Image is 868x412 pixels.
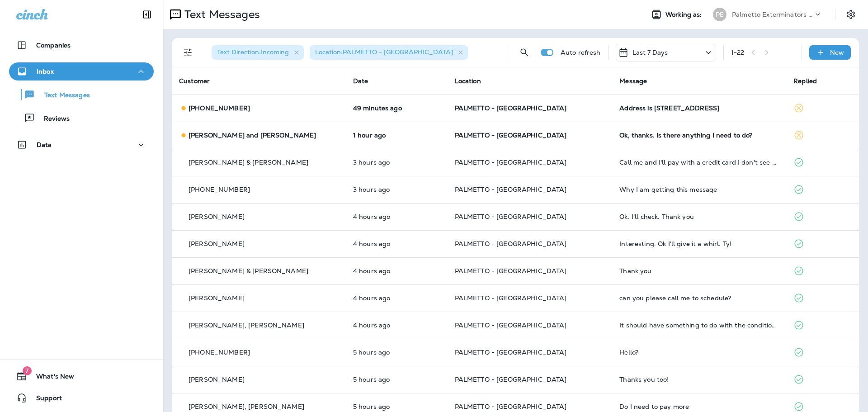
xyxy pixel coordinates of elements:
[310,45,468,60] div: Location:PALMETTO - [GEOGRAPHIC_DATA]
[37,68,54,75] p: Inbox
[353,403,440,410] p: Aug 13, 2025 10:10 AM
[455,77,481,85] span: Location
[732,11,813,18] p: Palmetto Exterminators LLC
[36,42,71,49] p: Companies
[189,159,308,166] p: [PERSON_NAME] & [PERSON_NAME]
[619,322,779,329] div: It should have something to do with the condition of my home. Increase of that much is unacceptable!
[315,48,453,56] span: Location : PALMETTO - [GEOGRAPHIC_DATA]
[455,213,567,221] span: PALMETTO - [GEOGRAPHIC_DATA]
[830,49,844,56] p: New
[189,267,308,275] p: [PERSON_NAME] & [PERSON_NAME]
[619,267,779,275] div: Thank you
[189,348,250,356] span: [PHONE_NUMBER]
[35,115,70,123] p: Reviews
[189,185,250,194] span: [PHONE_NUMBER]
[9,85,154,104] button: Text Messages
[632,49,668,56] p: Last 7 Days
[353,240,440,247] p: Aug 13, 2025 10:52 AM
[455,403,567,411] span: PALMETTO - [GEOGRAPHIC_DATA]
[9,36,154,54] button: Companies
[731,49,745,56] div: 1 - 22
[455,267,567,275] span: PALMETTO - [GEOGRAPHIC_DATA]
[189,104,250,112] span: [PHONE_NUMBER]
[353,132,440,139] p: Aug 13, 2025 02:20 PM
[9,389,154,407] button: Support
[353,349,440,356] p: Aug 13, 2025 10:22 AM
[455,240,567,248] span: PALMETTO - [GEOGRAPHIC_DATA]
[189,132,316,139] p: [PERSON_NAME] and [PERSON_NAME]
[455,185,567,194] span: PALMETTO - [GEOGRAPHIC_DATA]
[455,348,567,356] span: PALMETTO - [GEOGRAPHIC_DATA]
[179,43,197,62] button: Filters
[217,48,289,56] span: Text Direction : Incoming
[619,376,779,383] div: Thanks you too!
[619,186,779,193] div: Why I am getting this message
[353,376,440,383] p: Aug 13, 2025 10:18 AM
[189,322,304,329] p: [PERSON_NAME], [PERSON_NAME]
[455,104,567,112] span: PALMETTO - [GEOGRAPHIC_DATA]
[9,109,154,128] button: Reviews
[455,158,567,166] span: PALMETTO - [GEOGRAPHIC_DATA]
[353,213,440,220] p: Aug 13, 2025 10:55 AM
[134,5,160,24] button: Collapse Sidebar
[619,77,647,85] span: Message
[353,322,440,329] p: Aug 13, 2025 10:47 AM
[27,394,62,405] span: Support
[619,132,779,139] div: Ok, thanks. Is there anything I need to do?
[561,49,601,56] p: Auto refresh
[27,373,74,384] span: What's New
[455,294,567,302] span: PALMETTO - [GEOGRAPHIC_DATA]
[189,376,245,383] p: [PERSON_NAME]
[37,141,52,148] p: Data
[665,11,704,19] span: Working as:
[179,77,210,85] span: Customer
[189,294,245,302] p: [PERSON_NAME]
[189,240,245,247] p: [PERSON_NAME]
[181,8,260,21] p: Text Messages
[9,62,154,81] button: Inbox
[353,104,440,112] p: Aug 13, 2025 02:37 PM
[793,77,817,85] span: Replied
[353,294,440,302] p: Aug 13, 2025 10:51 AM
[353,186,440,193] p: Aug 13, 2025 11:54 AM
[713,8,726,21] div: PE
[619,240,779,247] div: Interesting. Ok I'll give it a whirl. Ty!
[619,159,779,166] div: Call me and I'll pay with a credit card I don't see a report of the inspection-can you sent that ...
[353,159,440,166] p: Aug 13, 2025 12:02 PM
[189,213,245,220] p: [PERSON_NAME]
[353,77,368,85] span: Date
[35,91,90,100] p: Text Messages
[353,267,440,275] p: Aug 13, 2025 10:51 AM
[619,294,779,302] div: can you please call me to schedule?
[23,366,32,375] span: 7
[455,131,567,139] span: PALMETTO - [GEOGRAPHIC_DATA]
[455,321,567,329] span: PALMETTO - [GEOGRAPHIC_DATA]
[843,6,859,23] button: Settings
[515,43,533,62] button: Search Messages
[9,367,154,385] button: 7What's New
[455,375,567,384] span: PALMETTO - [GEOGRAPHIC_DATA]
[189,403,304,410] p: [PERSON_NAME], [PERSON_NAME]
[9,136,154,154] button: Data
[619,104,779,112] div: Address is 2585 Seabrook Island Road; Seabrook Island
[619,349,779,356] div: Hello?
[619,213,779,220] div: Ok. I'll check. Thank you
[212,45,304,60] div: Text Direction:Incoming
[619,403,779,410] div: Do I need to pay more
